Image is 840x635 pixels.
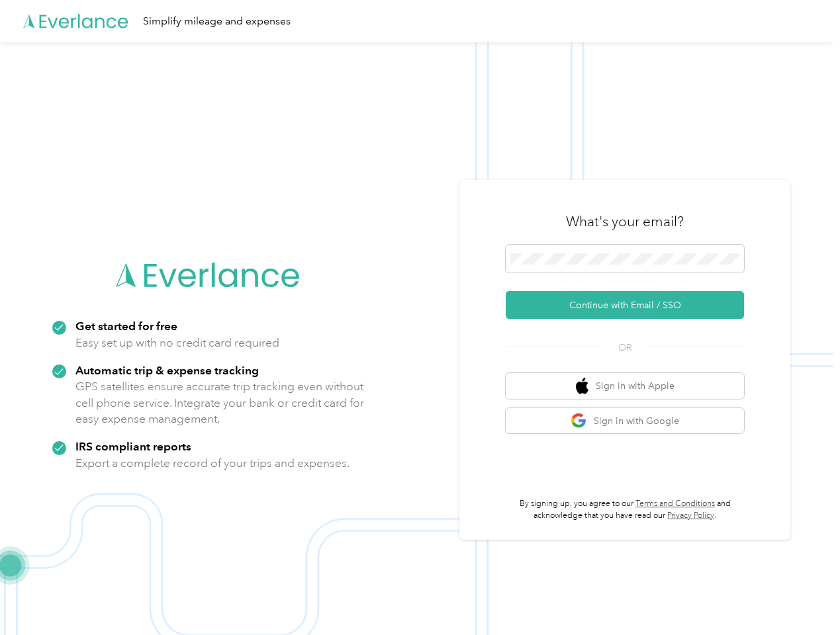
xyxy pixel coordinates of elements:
strong: Get started for free [75,319,177,333]
button: Continue with Email / SSO [506,291,744,319]
p: Export a complete record of your trips and expenses. [75,455,350,472]
a: Terms and Conditions [635,499,715,509]
span: OR [602,341,648,355]
div: Simplify mileage and expenses [143,13,291,30]
strong: Automatic trip & expense tracking [75,363,259,377]
button: google logoSign in with Google [506,408,744,434]
p: By signing up, you agree to our and acknowledge that you have read our . [506,498,744,521]
img: google logo [571,413,587,429]
p: Easy set up with no credit card required [75,335,279,351]
a: Privacy Policy [667,511,714,521]
img: apple logo [576,378,589,394]
p: GPS satellites ensure accurate trip tracking even without cell phone service. Integrate your bank... [75,378,365,427]
h3: What's your email? [566,212,684,231]
strong: IRS compliant reports [75,439,191,453]
button: apple logoSign in with Apple [506,373,744,399]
